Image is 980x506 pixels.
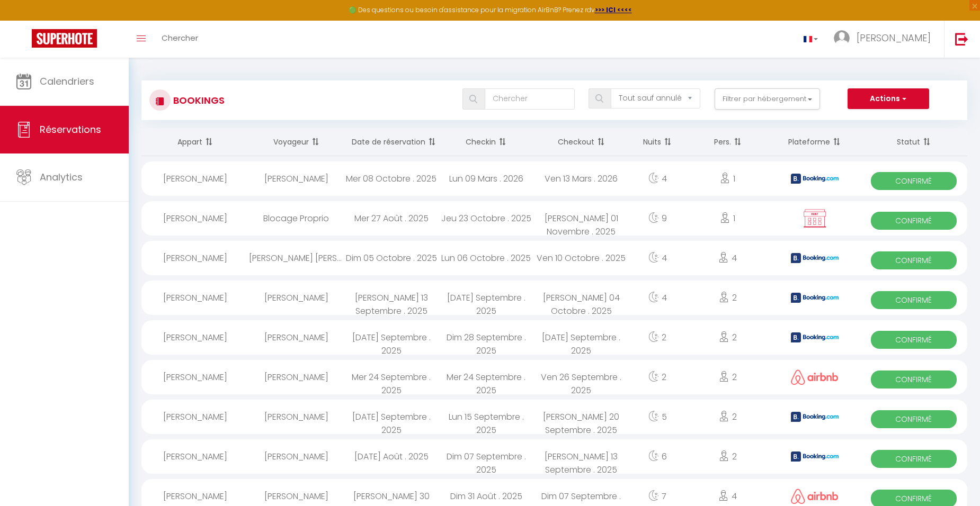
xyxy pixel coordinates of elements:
img: logout [955,32,968,46]
span: Réservations [40,123,101,136]
input: Chercher [485,88,574,110]
img: ... [834,30,850,46]
span: Chercher [162,32,198,43]
th: Sort by channel [769,128,860,156]
img: Super Booking [32,29,97,48]
th: Sort by booking date [344,128,439,156]
a: >>> ICI <<<< [595,5,632,14]
th: Sort by status [860,128,967,156]
th: Sort by people [687,128,769,156]
button: Actions [848,88,929,110]
span: Analytics [40,170,83,184]
span: Calendriers [40,75,94,88]
a: Chercher [154,21,206,58]
span: [PERSON_NAME] [857,31,931,44]
th: Sort by nights [629,128,687,156]
th: Sort by rentals [141,128,249,156]
th: Sort by checkin [439,128,533,156]
h3: Bookings [171,88,225,112]
a: ... [PERSON_NAME] [826,21,944,58]
button: Filtrer par hébergement [715,88,821,110]
th: Sort by guest [249,128,344,156]
th: Sort by checkout [534,128,629,156]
